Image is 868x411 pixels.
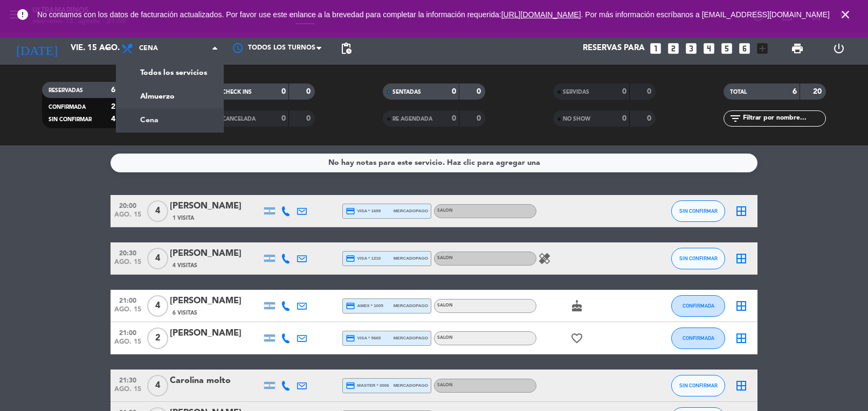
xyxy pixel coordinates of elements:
[346,206,381,216] span: visa * 1699
[114,259,141,271] span: ago. 15
[147,248,168,269] span: 4
[649,41,663,55] i: looks_one
[147,295,168,317] span: 4
[346,301,355,311] i: credit_card
[684,41,698,55] i: looks_3
[735,205,748,218] i: border_all
[8,37,65,60] i: [DATE]
[437,383,453,387] span: SALON
[477,88,483,95] strong: 0
[437,303,453,308] span: SALON
[116,108,223,132] a: Cena
[501,10,581,19] a: [URL][DOMAIN_NAME]
[328,157,540,169] div: No hay notas para este servicio. Haz clic para agregar una
[222,89,252,95] span: CHECK INS
[813,88,824,95] strong: 20
[49,105,86,110] span: CONFIRMADA
[139,45,158,52] span: Cena
[346,206,355,216] i: credit_card
[281,88,286,95] strong: 0
[170,294,261,308] div: [PERSON_NAME]
[222,116,256,122] span: CANCELADA
[114,386,141,398] span: ago. 15
[173,214,194,222] span: 1 Visita
[679,255,718,261] span: SIN CONFIRMAR
[791,42,804,55] span: print
[730,89,747,95] span: TOTAL
[392,116,432,122] span: RE AGENDADA
[394,382,428,389] span: mercadopago
[683,303,714,309] span: CONFIRMADA
[114,211,141,224] span: ago. 15
[735,379,748,392] i: border_all
[671,295,725,317] button: CONFIRMADA
[622,88,626,95] strong: 0
[647,88,653,95] strong: 0
[116,85,223,108] a: Almuerzo
[679,382,718,388] span: SIN CONFIRMAR
[392,89,421,95] span: SENTADAS
[111,103,115,110] strong: 2
[116,61,223,85] a: Todos los servicios
[147,328,168,349] span: 2
[346,381,355,391] i: credit_card
[16,8,29,21] i: error
[583,44,645,53] span: Reservas para
[437,208,453,213] span: SALON
[563,89,589,95] span: SERVIDAS
[114,246,141,259] span: 20:30
[394,302,428,309] span: mercadopago
[114,338,141,351] span: ago. 15
[839,8,852,21] i: close
[671,200,725,222] button: SIN CONFIRMAR
[437,336,453,340] span: SALON
[49,88,83,93] span: RESERVADAS
[394,335,428,342] span: mercadopago
[832,42,845,55] i: power_settings_new
[570,332,583,345] i: favorite_border
[340,42,353,55] span: pending_actions
[346,333,381,343] span: visa * 5665
[170,199,261,213] div: [PERSON_NAME]
[394,207,428,214] span: mercadopago
[437,256,453,260] span: SALON
[394,255,428,262] span: mercadopago
[170,374,261,388] div: Carolina molto
[346,254,355,263] i: credit_card
[581,10,830,19] a: . Por más información escríbanos a [EMAIL_ADDRESS][DOMAIN_NAME]
[111,115,115,123] strong: 4
[452,115,456,122] strong: 0
[114,199,141,211] span: 20:00
[702,41,716,55] i: looks_4
[100,42,113,55] i: arrow_drop_down
[147,375,168,396] span: 4
[114,294,141,306] span: 21:00
[173,261,197,270] span: 4 Visitas
[735,252,748,265] i: border_all
[563,116,590,122] span: NO SHOW
[170,326,261,340] div: [PERSON_NAME]
[622,115,626,122] strong: 0
[147,200,168,222] span: 4
[281,115,286,122] strong: 0
[720,41,734,55] i: looks_5
[570,299,583,312] i: cake
[111,86,115,94] strong: 6
[666,41,680,55] i: looks_two
[346,254,381,263] span: visa * 1210
[818,32,860,65] div: LOG OUT
[647,115,653,122] strong: 0
[114,373,141,386] span: 21:30
[346,333,355,343] i: credit_card
[735,332,748,345] i: border_all
[671,328,725,349] button: CONFIRMADA
[37,10,830,19] span: No contamos con los datos de facturación actualizados. Por favor use este enlance a la brevedad p...
[452,88,456,95] strong: 0
[671,375,725,396] button: SIN CONFIRMAR
[679,208,718,214] span: SIN CONFIRMAR
[735,299,748,312] i: border_all
[170,247,261,261] div: [PERSON_NAME]
[306,88,313,95] strong: 0
[49,117,92,122] span: SIN CONFIRMAR
[729,112,742,125] i: filter_list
